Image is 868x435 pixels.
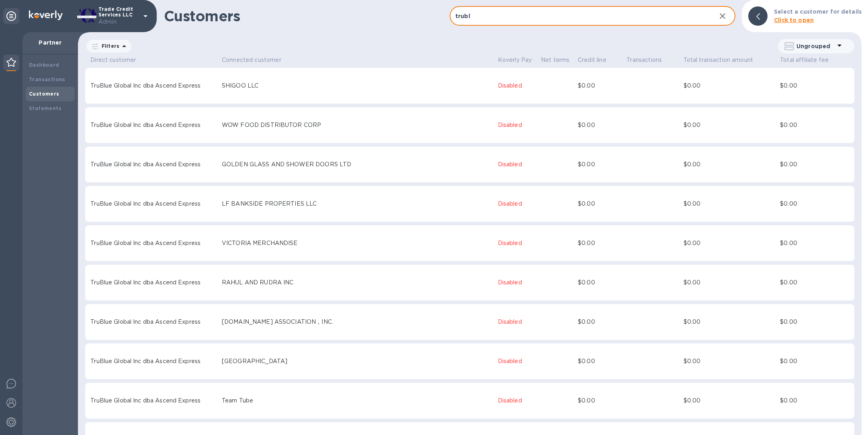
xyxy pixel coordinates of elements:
[578,318,623,326] div: $0.00
[164,8,450,25] h1: Customers
[90,121,219,129] div: TruBlue Global Inc dba Ascend Express
[222,121,495,129] div: WOW FOOD DISTRIBUTOR CORP
[578,121,623,129] div: $0.00
[29,105,61,111] b: Statements
[222,160,495,169] div: GOLDEN GLASS AND SHOWER DOORS LTD
[98,18,139,26] p: Admin
[684,278,777,287] div: $0.00
[626,55,672,65] span: Transactions
[780,396,849,405] div: $0.00
[498,121,538,129] p: Disabled
[222,318,495,326] div: [DOMAIN_NAME] ASSOCIATION，INC.
[626,55,662,65] span: Transactions
[780,55,829,65] span: Total affiliate fee
[578,278,623,287] div: $0.00
[222,82,495,90] div: SHIGOO LLC
[498,357,538,366] p: Disabled
[222,278,495,287] div: RAHUL AND RUDRA INC
[578,160,623,169] div: $0.00
[498,82,538,90] p: Disabled
[29,39,72,47] p: Partner
[684,239,777,247] div: $0.00
[796,42,835,50] p: Ungrouped
[498,396,538,405] p: Disabled
[90,396,219,405] div: TruBlue Global Inc dba Ascend Express
[780,55,839,65] span: Total affiliate fee
[684,160,777,169] div: $0.00
[222,55,281,65] span: Connected customer
[498,239,538,247] p: Disabled
[684,55,764,65] span: Total transaction amount
[498,55,532,65] span: Koverly Pay
[90,160,219,169] div: TruBlue Global Inc dba Ascend Express
[780,121,849,129] div: $0.00
[774,17,814,23] b: Click to open
[684,200,777,208] div: $0.00
[780,318,849,326] div: $0.00
[774,8,862,15] b: Select a customer for details
[90,318,219,326] div: TruBlue Global Inc dba Ascend Express
[684,55,753,65] span: Total transaction amount
[222,200,495,208] div: LF BANKSIDE PROPERTIES LLC
[578,55,606,65] span: Credit line
[222,239,495,247] div: VICTORIA MERCHANDISE
[578,55,617,65] span: Credit line
[578,82,623,90] div: $0.00
[6,58,16,67] img: Partner
[578,357,623,366] div: $0.00
[578,396,623,405] div: $0.00
[780,160,849,169] div: $0.00
[578,239,623,247] div: $0.00
[90,239,219,247] div: TruBlue Global Inc dba Ascend Express
[541,55,569,65] span: Net terms
[29,91,59,97] b: Customers
[498,278,538,287] p: Disabled
[222,396,495,405] div: Team Tube
[90,55,136,65] span: Direct customer
[780,200,849,208] div: $0.00
[90,82,219,90] div: TruBlue Global Inc dba Ascend Express
[780,357,849,366] div: $0.00
[684,82,777,90] div: $0.00
[684,318,777,326] div: $0.00
[3,8,19,24] div: Unpin categories
[90,55,146,65] span: Direct customer
[498,160,538,169] p: Disabled
[684,121,777,129] div: $0.00
[29,76,66,82] b: Transactions
[780,82,849,90] div: $0.00
[684,357,777,366] div: $0.00
[90,278,219,287] div: TruBlue Global Inc dba Ascend Express
[98,6,139,26] p: Trade Credit Services LLC
[29,62,59,68] b: Dashboard
[780,278,849,287] div: $0.00
[498,200,538,208] p: Disabled
[222,357,495,366] div: [GEOGRAPHIC_DATA]
[498,318,538,326] p: Disabled
[90,200,219,208] div: TruBlue Global Inc dba Ascend Express
[98,43,119,49] p: Filters
[684,396,777,405] div: $0.00
[29,10,63,20] img: Logo
[780,239,849,247] div: $0.00
[90,357,219,366] div: TruBlue Global Inc dba Ascend Express
[578,200,623,208] div: $0.00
